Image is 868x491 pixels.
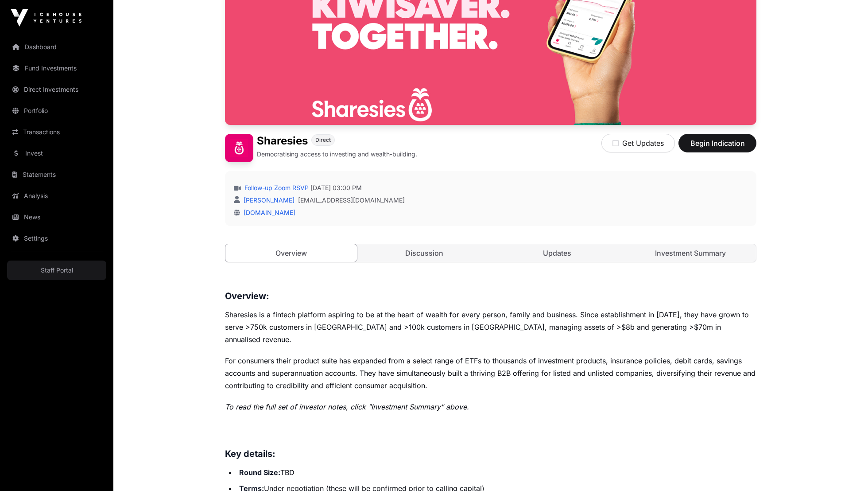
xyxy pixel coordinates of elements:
[7,80,106,99] a: Direct Investments
[601,134,675,152] button: Get Updates
[257,134,308,148] h1: Sharesies
[310,183,362,192] span: [DATE] 03:00 PM
[315,136,331,144] span: Direct
[243,183,309,192] a: Follow-up Zoom RSVP
[7,58,106,78] a: Fund Investments
[7,229,106,248] a: Settings
[11,9,81,27] img: Icehouse Ventures Logo
[359,244,490,262] a: Discussion
[239,468,280,477] strong: Round Size:
[225,308,756,346] p: Sharesies is a fintech platform aspiring to be at the heart of wealth for every person, family an...
[225,402,469,411] em: To read the full set of investor notes, click "Investment Summary" above.
[7,37,106,57] a: Dashboard
[824,448,868,491] iframe: Chat Widget
[298,196,405,205] a: [EMAIL_ADDRESS][DOMAIN_NAME]
[225,289,756,303] h3: Overview:
[7,144,106,163] a: Invest
[7,261,106,280] a: Staff Portal
[625,244,756,262] a: Investment Summary
[225,355,756,392] p: For consumers their product suite has expanded from a select range of ETFs to thousands of invest...
[225,447,756,461] h3: Key details:
[242,196,294,204] a: [PERSON_NAME]
[492,244,623,262] a: Updates
[225,134,253,162] img: Sharesies
[678,134,756,152] button: Begin Indication
[678,143,756,152] a: Begin Indication
[236,466,756,479] li: TBD
[690,138,745,148] span: Begin Indication
[240,209,295,216] a: [DOMAIN_NAME]
[7,165,106,184] a: Statements
[7,101,106,121] a: Portfolio
[225,244,357,262] a: Overview
[225,244,756,262] nav: Tabs
[257,150,417,159] p: Democratising access to investing and wealth-building.
[7,207,106,227] a: News
[7,122,106,142] a: Transactions
[7,186,106,206] a: Analysis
